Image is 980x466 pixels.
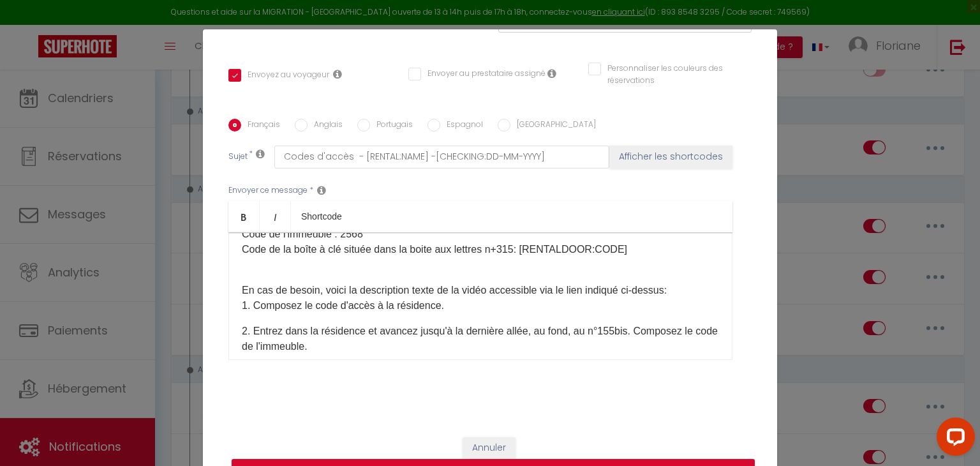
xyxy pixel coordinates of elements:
[228,151,248,164] label: Sujet
[228,184,308,197] label: Envoyer ce message
[241,119,280,133] label: Français
[256,149,265,159] i: Subject
[547,68,556,79] i: Envoyer au prestataire si il est assigné
[242,242,719,257] p: Code de la boîte à clé située dans la boite aux lettres n+315: [RENTALDOOR:CODE]​
[242,324,719,354] p: 2. Entrez dans la résidence et avancez jusqu'à la dernière allée, au fond, au n°155bis. Composez ...
[333,69,342,79] i: Envoyer au voyageur
[242,298,719,313] p: 1. Composez le code d'accès à la résidence.
[926,412,980,466] iframe: LiveChat chat widget
[463,437,516,459] button: Annuler
[317,185,326,195] i: Message
[440,119,483,133] label: Espagnol
[308,119,343,133] label: Anglais
[370,119,413,133] label: Portugais
[228,201,260,232] a: Bold
[260,201,291,232] a: Italic
[228,232,732,360] div: Comment y accéder : Code d'accès à la résidence : 4589 Code de l'immeuble : 2568 En cas de besoin...
[291,201,352,232] a: Shortcode
[510,119,596,133] label: [GEOGRAPHIC_DATA]
[609,146,732,169] button: Afficher les shortcodes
